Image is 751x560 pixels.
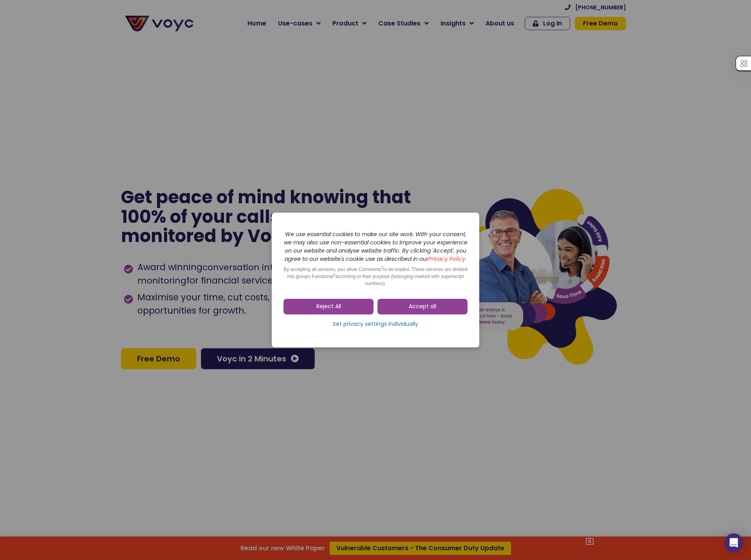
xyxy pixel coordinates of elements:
span: Set privacy settings individually [333,320,418,328]
span: Reject All [316,303,341,311]
span: By accepting all services, you allow Comments to be loaded. These services are divided into group... [283,267,468,286]
sup: 2 [381,266,383,269]
span: Accept all [409,303,436,311]
i: We use essential cookies to make our site work. With your consent, we may also use non-essential ... [284,230,468,263]
div: Open Intercom Messenger [724,533,743,552]
a: Set privacy settings individually [283,318,468,330]
sup: 2 [333,273,335,276]
a: Privacy Policy [428,255,465,263]
a: Reject All [283,299,374,314]
a: Accept all [377,299,468,314]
